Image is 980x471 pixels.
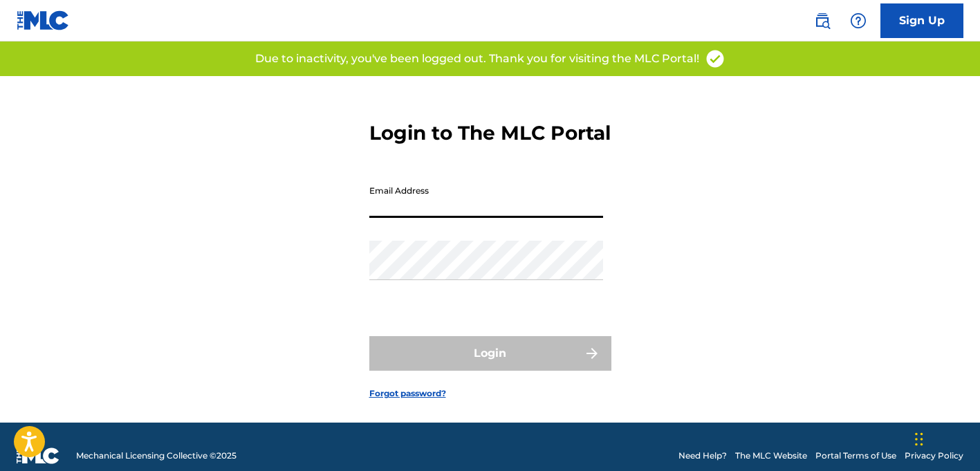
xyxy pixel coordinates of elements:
div: Drag [915,418,923,460]
iframe: Chat Widget [911,405,980,471]
a: Sign Up [880,3,963,38]
img: MLC Logo [17,10,70,30]
a: Public Search [808,7,836,35]
a: Portal Terms of Use [815,450,896,462]
a: The MLC Website [735,450,807,462]
p: Due to inactivity, you've been logged out. Thank you for visiting the MLC Portal! [255,50,699,67]
img: access [705,48,725,69]
img: search [814,12,831,29]
img: logo [17,447,59,464]
img: help [850,12,867,29]
a: Privacy Policy [905,450,963,462]
span: Mechanical Licensing Collective © 2025 [76,450,237,462]
a: Forgot password? [369,387,446,400]
h3: Login to The MLC Portal [369,121,611,145]
div: Help [844,7,872,35]
a: Need Help? [678,450,727,462]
